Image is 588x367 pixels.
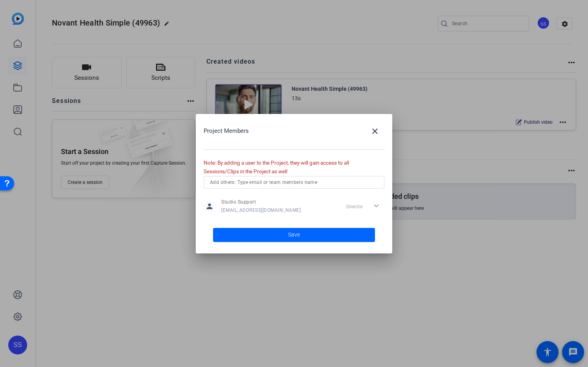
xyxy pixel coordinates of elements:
[204,160,349,175] span: Note: By adding a user to the Project, they will gain access to all Sessions/Clips in the Project...
[288,231,300,239] span: Save
[210,178,378,187] input: Add others: Type email or team members name
[221,207,301,213] span: [EMAIL_ADDRESS][DOMAIN_NAME]
[204,200,215,212] mat-icon: person
[370,127,380,136] mat-icon: close
[221,199,301,205] span: Studio Support
[204,122,384,141] div: Project Members
[213,228,375,242] button: Save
